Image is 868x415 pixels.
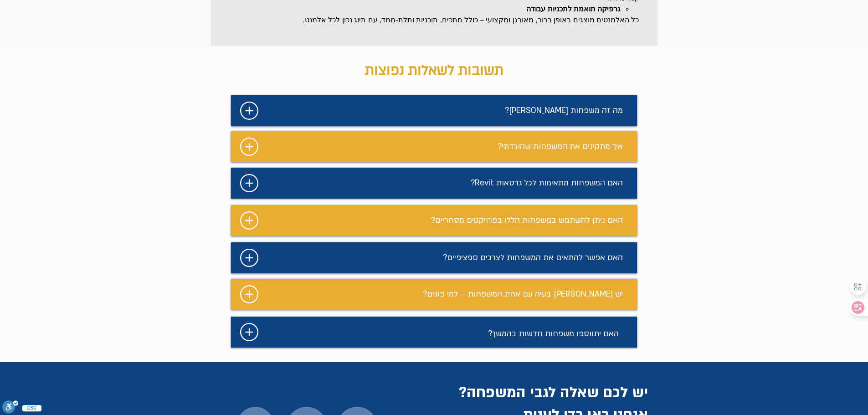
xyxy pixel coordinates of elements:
p: כל האלמנטים מוצגים באופן ברור, מאורגן ומקצועי – כולל חתכים, תוכניות ותלת-ממד, עם תיוג נכון לכל אל... [229,15,639,26]
div: מצגת [231,317,637,348]
strong: גרפיקה תואמת לתכניות עבודה [526,5,621,13]
div: מצגת [231,279,637,310]
div: מצגת [231,242,637,273]
span: יש [PERSON_NAME] בעיה עם אחת המשפחות – למי פונים? [423,289,623,299]
span: האם ניתן להשתמש במשפחות הללו בפרויקטים מסחריים? [431,215,623,225]
span: האם אפשר להתאים את המשפחות לצרכים ספציפיים? [443,252,623,263]
span: איך מתקינים את המשפחות שהורדתי? [498,141,623,152]
span: האם יתווספו משפחות חדשות בהמשך? [488,328,619,339]
div: מצגת [231,205,637,236]
div: מצגת [231,95,637,126]
h6: מה זה משפחות [PERSON_NAME]? [351,104,623,117]
span: תשובות לשאלות נפוצות [365,61,503,80]
div: מצגת [231,168,637,199]
span: האם המשפחות מתאימות לכל גרסאות Revit? [471,178,623,188]
div: מצגת [231,131,637,162]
